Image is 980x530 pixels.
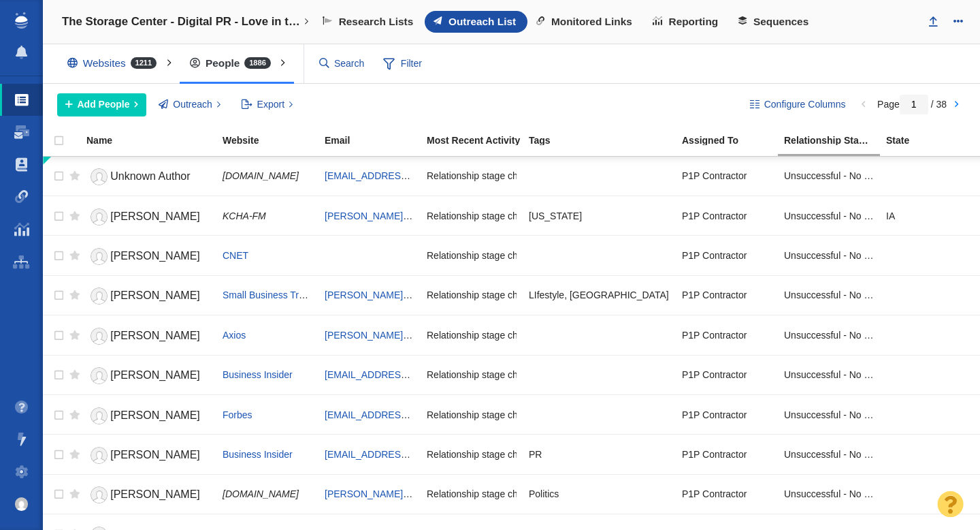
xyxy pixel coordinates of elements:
[529,448,542,461] span: PR
[778,196,880,235] td: Unsuccessful - No Reply
[314,52,371,76] input: Search
[529,210,582,222] span: Iowa
[778,236,880,275] td: Unsuccessful - No Reply
[223,369,293,380] a: Business Insider
[551,16,632,28] span: Monitored Links
[223,136,323,147] a: Website
[427,329,664,341] span: Relationship stage changed to: Unsuccessful - No Reply
[877,99,947,110] span: Page / 38
[325,136,425,145] div: Email
[223,211,266,221] span: KCHA-FM
[682,201,772,230] div: P1P Contractor
[233,93,301,116] button: Export
[57,48,173,79] div: Websites
[669,16,719,28] span: Reporting
[325,170,486,181] a: [EMAIL_ADDRESS][DOMAIN_NAME]
[325,211,564,221] a: [PERSON_NAME][EMAIL_ADDRESS][DOMAIN_NAME]
[529,488,559,500] span: Politics
[223,170,299,181] span: [DOMAIN_NAME]
[427,170,664,182] span: Relationship stage changed to: Unsuccessful - No Reply
[784,289,874,301] span: Unsuccessful - No Reply
[110,488,200,500] span: [PERSON_NAME]
[764,97,846,112] span: Configure Columns
[376,51,430,77] span: Filter
[682,240,772,270] div: P1P Contractor
[742,93,853,116] button: Configure Columns
[325,330,564,341] a: [PERSON_NAME][EMAIL_ADDRESS][DOMAIN_NAME]
[78,97,130,112] span: Add People
[86,136,221,145] div: Name
[778,355,880,394] td: Unsuccessful - No Reply
[223,250,248,261] span: CNET
[682,439,772,469] div: P1P Contractor
[86,404,210,428] a: [PERSON_NAME]
[131,57,157,69] span: 1211
[57,93,146,116] button: Add People
[110,369,200,381] span: [PERSON_NAME]
[784,170,874,182] span: Unsuccessful - No Reply
[784,409,874,421] span: Unsuccessful - No Reply
[110,409,200,421] span: [PERSON_NAME]
[427,409,664,421] span: Relationship stage changed to: Unsuccessful - No Reply
[15,497,29,511] img: 8a21b1a12a7554901d364e890baed237
[682,136,783,145] div: Assigned To
[784,369,874,381] span: Unsuccessful - No Reply
[110,170,190,182] span: Unknown Author
[86,136,221,147] a: Name
[86,165,210,189] a: Unknown Author
[110,330,200,341] span: [PERSON_NAME]
[110,250,200,262] span: [PERSON_NAME]
[86,324,210,348] a: [PERSON_NAME]
[427,210,698,222] span: Relationship stage changed to: Attempting To Reach, 2 Attempts
[151,93,229,116] button: Outreach
[86,483,210,507] a: [PERSON_NAME]
[110,290,200,301] span: [PERSON_NAME]
[682,136,783,147] a: Assigned To
[778,275,880,315] td: Unsuccessful - No Reply
[339,16,414,28] span: Research Lists
[753,16,808,28] span: Sequences
[682,480,772,509] div: P1P Contractor
[682,161,772,191] div: P1P Contractor
[325,136,425,147] a: Email
[110,449,200,461] span: [PERSON_NAME]
[223,136,323,145] div: Website
[778,157,880,196] td: Unsuccessful - No Reply
[778,474,880,514] td: Unsuccessful - No Reply
[86,364,210,388] a: [PERSON_NAME]
[110,211,200,222] span: [PERSON_NAME]
[15,12,27,29] img: buzzstream_logo_iconsimple.png
[784,136,885,145] div: Relationship Stage
[448,16,516,28] span: Outreach List
[778,315,880,355] td: Unsuccessful - No Reply
[257,97,284,112] span: Export
[425,11,527,33] a: Outreach List
[86,284,210,308] a: [PERSON_NAME]
[325,488,643,499] a: [PERSON_NAME][EMAIL_ADDRESS][PERSON_NAME][DOMAIN_NAME]
[62,15,300,29] h4: The Storage Center - Digital PR - Love in the Time of Clutter
[730,11,820,33] a: Sequences
[682,281,772,310] div: P1P Contractor
[529,289,669,301] span: LIfestyle, PR
[223,290,319,300] a: Small Business Trends
[682,360,772,390] div: P1P Contractor
[223,449,293,460] a: Business Insider
[784,488,874,500] span: Unsuccessful - No Reply
[223,488,299,499] span: [DOMAIN_NAME]
[223,330,246,341] a: Axios
[325,290,564,300] a: [PERSON_NAME][EMAIL_ADDRESS][DOMAIN_NAME]
[325,409,486,420] a: [EMAIL_ADDRESS][DOMAIN_NAME]
[682,320,772,349] div: P1P Contractor
[223,409,252,420] a: Forbes
[427,369,698,381] span: Relationship stage changed to: Attempting To Reach, 2 Attempts
[784,249,874,262] span: Unsuccessful - No Reply
[86,205,210,229] a: [PERSON_NAME]
[784,448,874,461] span: Unsuccessful - No Reply
[784,136,885,147] a: Relationship Stage
[427,448,698,461] span: Relationship stage changed to: Attempting To Reach, 2 Attempts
